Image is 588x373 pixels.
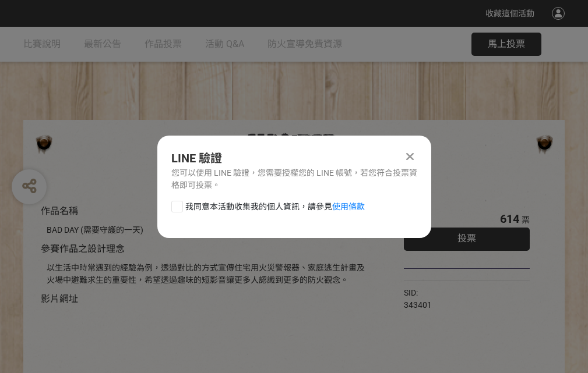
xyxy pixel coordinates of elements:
span: 投票 [457,233,476,244]
iframe: Facebook Share [435,287,493,299]
span: 影片網址 [41,293,78,304]
span: 防火宣導免費資源 [267,38,342,49]
span: 比賽說明 [23,38,61,49]
a: 作品投票 [145,27,182,62]
a: 防火宣導免費資源 [267,27,342,62]
a: 活動 Q&A [205,27,244,62]
span: 票 [522,215,530,225]
span: 作品投票 [145,38,182,49]
span: 參賽作品之設計理念 [41,243,125,254]
div: LINE 驗證 [171,150,417,167]
a: 比賽說明 [23,27,61,62]
div: BAD DAY (需要守護的一天) [47,224,369,236]
a: 最新公告 [84,27,121,62]
span: 收藏這個活動 [485,9,534,18]
span: SID: 343401 [404,288,432,310]
a: 使用條款 [332,202,365,211]
span: 最新公告 [84,38,121,49]
span: 614 [500,212,519,226]
span: 作品名稱 [41,205,78,216]
button: 馬上投票 [471,33,541,56]
span: 活動 Q&A [205,38,244,49]
span: 我同意本活動收集我的個人資訊，請參見 [185,201,365,213]
div: 以生活中時常遇到的經驗為例，透過對比的方式宣傳住宅用火災警報器、家庭逃生計畫及火場中避難求生的重要性，希望透過趣味的短影音讓更多人認識到更多的防火觀念。 [47,262,369,286]
span: 馬上投票 [488,38,525,49]
div: 您可以使用 LINE 驗證，您需要授權您的 LINE 帳號，若您符合投票資格即可投票。 [171,167,417,191]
